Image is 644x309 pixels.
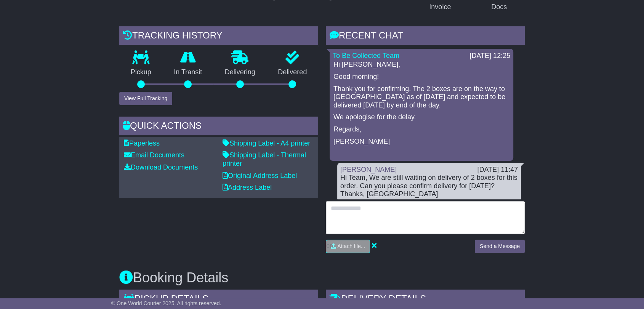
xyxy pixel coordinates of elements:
[340,166,397,173] a: [PERSON_NAME]
[119,117,318,137] div: Quick Actions
[223,184,272,191] a: Address Label
[469,52,510,60] div: [DATE] 12:25
[111,300,221,306] span: © One World Courier 2025. All rights reserved.
[333,125,509,134] p: Regards,
[163,68,214,77] p: In Transit
[333,138,509,146] p: [PERSON_NAME]
[223,172,297,179] a: Original Address Label
[333,52,399,59] a: To Be Collected Team
[119,68,163,77] p: Pickup
[223,139,310,147] a: Shipping Label - A4 printer
[124,139,160,147] a: Paperless
[326,26,525,47] div: RECENT CHAT
[477,166,518,174] div: [DATE] 11:47
[340,174,518,199] div: Hi Team, We are still waiting on delivery of 2 boxes for this order. Can you please confirm deliv...
[119,270,525,285] h3: Booking Details
[119,92,172,105] button: View Full Tracking
[333,73,509,81] p: Good morning!
[223,151,306,167] a: Shipping Label - Thermal printer
[333,61,509,69] p: Hi [PERSON_NAME],
[333,85,509,110] p: Thank you for confirming. The 2 boxes are on the way to [GEOGRAPHIC_DATA] as of [DATE] and expect...
[124,163,198,171] a: Download Documents
[119,26,318,47] div: Tracking history
[267,68,319,77] p: Delivered
[333,113,509,122] p: We apologise for the delay.
[475,240,525,253] button: Send a Message
[124,151,184,159] a: Email Documents
[213,68,267,77] p: Delivering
